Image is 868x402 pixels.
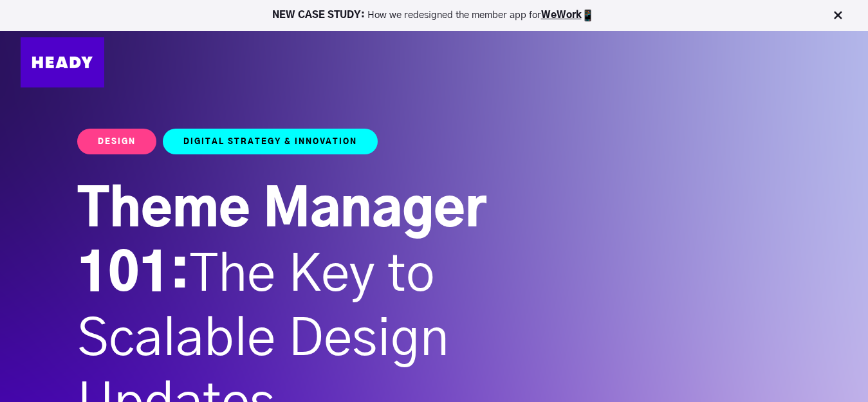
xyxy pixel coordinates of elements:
[582,9,595,22] img: app emoji
[163,129,378,154] a: Digital Strategy & Innovation
[21,37,104,87] img: Heady_Logo_Web-01 (1)
[272,10,367,20] strong: NEW CASE STUDY:
[117,47,847,78] div: Navigation Menu
[77,129,156,154] a: Design
[6,9,862,22] p: How we redesigned the member app for
[831,9,844,22] img: Close Bar
[541,10,582,20] a: WeWork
